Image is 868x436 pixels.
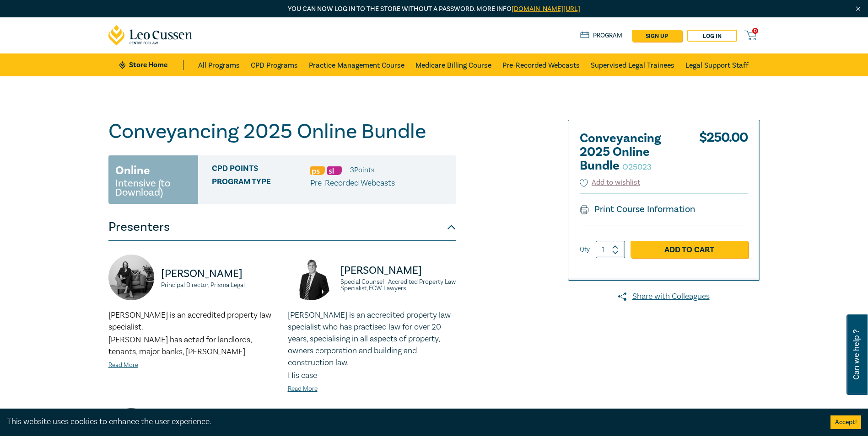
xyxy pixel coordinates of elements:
[687,30,737,42] a: Log in
[310,166,325,175] img: Professional Skills
[568,291,760,303] a: Share with Colleagues
[699,132,748,177] div: $ 250.00
[115,179,191,197] small: Intensive (to Download)
[580,31,623,41] a: Program
[119,60,183,70] a: Store Home
[288,255,334,300] img: https://s3.ap-southeast-2.amazonaws.com/leo-cussen-store-production-content/Contacts/David%20McKe...
[340,279,456,292] small: Special Counsel | Accredited Property Law Specialist, FCW Lawyers
[288,370,456,382] p: His case
[580,132,680,173] h2: Conveyancing 2025 Online Bundle
[115,162,150,179] h3: Online
[310,177,395,189] p: Pre-Recorded Webcasts
[340,263,456,278] p: [PERSON_NAME]
[161,266,277,281] p: [PERSON_NAME]
[685,53,749,76] a: Legal Support Staff
[830,415,861,429] button: Accept cookies
[108,120,456,144] h1: Conveyancing 2025 Online Bundle
[212,177,310,189] span: Program type
[631,241,748,258] a: Add to Cart
[580,245,590,255] label: Qty
[854,5,862,13] img: Close
[108,255,154,300] img: https://s3.ap-southeast-2.amazonaws.com/leo-cussen-store-production-content/Contacts/Anastasia%20...
[502,53,580,76] a: Pre-Recorded Webcasts
[580,203,695,215] a: Print Course Information
[580,177,641,188] button: Add to wishlist
[161,282,277,288] small: Principal Director, Prisma Legal
[752,28,758,34] span: 0
[108,310,271,332] span: [PERSON_NAME] is an accredited property law specialist.
[288,309,456,369] p: [PERSON_NAME] is an accredited property law specialist who has practised law for over 20 years, s...
[632,30,682,42] a: sign up
[212,164,310,176] span: CPD Points
[251,53,298,76] a: CPD Programs
[350,164,374,176] li: 3 Point s
[852,320,861,389] span: Can we help ?
[108,213,456,241] button: Presenters
[198,53,240,76] a: All Programs
[512,5,580,13] a: [DOMAIN_NAME][URL]
[108,4,760,14] p: You can now log in to the store without a password. More info
[309,53,404,76] a: Practice Management Course
[596,241,625,258] input: 1
[7,416,817,428] div: This website uses cookies to enhance the user experience.
[108,361,138,369] a: Read More
[288,385,318,393] a: Read More
[327,166,342,175] img: Substantive Law
[415,53,491,76] a: Medicare Billing Course
[108,335,252,357] span: [PERSON_NAME] has acted for landlords, tenants, major banks, [PERSON_NAME]
[591,53,674,76] a: Supervised Legal Trainees
[622,162,652,172] small: O25023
